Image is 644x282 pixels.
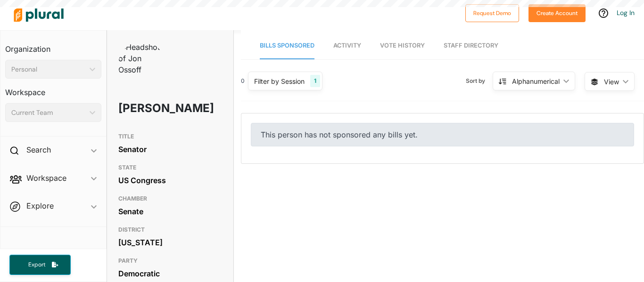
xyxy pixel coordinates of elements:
h3: Organization [5,35,101,56]
button: Create Account [528,4,586,22]
span: Bills Sponsored [260,42,314,49]
div: Senate [118,204,222,218]
h3: PARTY [118,255,222,266]
div: Filter by Session [254,76,305,86]
h3: Workspace [5,79,101,99]
div: 1 [310,75,320,87]
h3: CHAMBER [118,193,222,204]
a: Activity [333,32,361,59]
button: Request Demo [465,4,519,22]
span: Export [22,261,52,269]
div: 0 [241,77,245,85]
div: [US_STATE] [118,235,222,250]
div: Senator [118,142,222,156]
h2: Search [26,145,51,155]
a: Log In [617,8,635,17]
a: Vote History [380,32,425,59]
span: Activity [333,42,361,49]
img: Headshot of Jon Ossoff [118,41,165,75]
div: This person has not sponsored any bills yet. [251,123,634,146]
h3: DISTRICT [118,224,222,235]
div: Alphanumerical [512,76,560,86]
div: Current Team [11,108,86,118]
span: View [604,77,619,87]
a: Create Account [528,8,586,17]
h3: TITLE [118,131,222,142]
span: Vote History [380,42,425,49]
a: Bills Sponsored [260,32,314,59]
div: US Congress [118,173,222,187]
h3: STATE [118,162,222,173]
div: Personal [11,64,86,74]
a: Staff Directory [444,32,498,59]
button: Export [9,255,71,275]
span: Sort by [466,77,493,85]
a: Request Demo [465,8,519,17]
h1: [PERSON_NAME] [118,94,181,122]
div: Democratic [118,266,222,281]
